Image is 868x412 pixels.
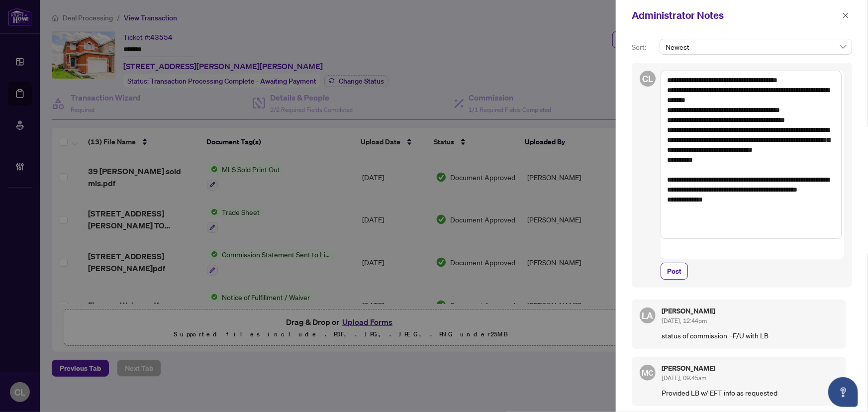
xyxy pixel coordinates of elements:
[662,374,706,382] span: [DATE], 09:45am
[662,308,838,314] h5: [PERSON_NAME]
[662,365,838,372] h5: [PERSON_NAME]
[642,72,653,86] span: CL
[642,309,654,322] span: LA
[632,42,656,53] p: Sort:
[642,366,654,379] span: MC
[662,317,707,324] span: [DATE], 12:44pm
[667,263,681,279] span: Post
[666,39,846,54] span: Newest
[632,8,839,23] div: Administrator Notes
[842,12,849,19] span: close
[662,387,838,398] p: Provided LB w/ EFT info as requested
[662,330,838,341] p: status of commission -F/U with LB
[828,377,858,407] button: Open asap
[661,263,688,280] button: Post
